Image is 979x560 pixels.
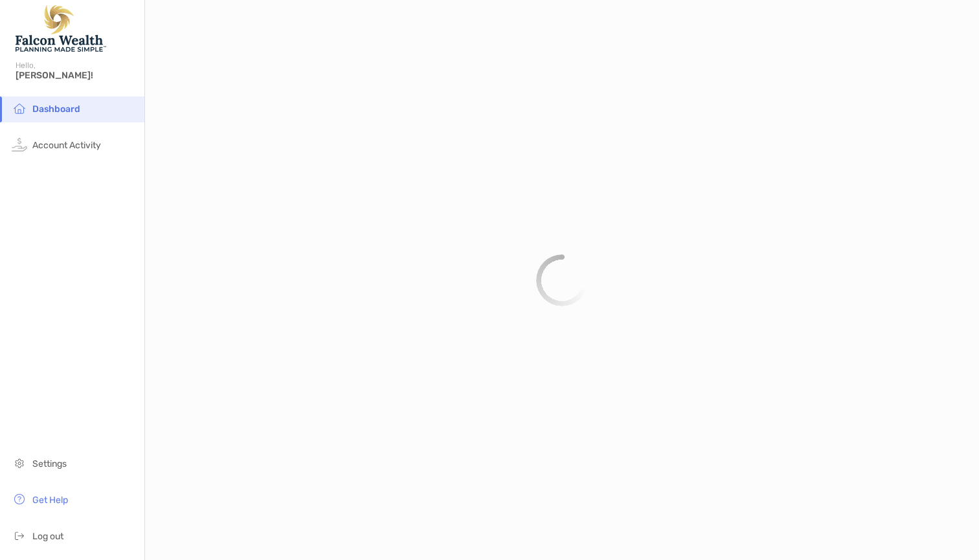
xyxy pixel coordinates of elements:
img: activity icon [12,137,27,152]
span: Dashboard [32,104,80,115]
span: Account Activity [32,140,101,151]
img: logout icon [12,528,27,543]
img: Falcon Wealth Planning Logo [16,5,106,52]
img: get-help icon [12,491,27,507]
img: settings icon [12,455,27,471]
span: Settings [32,458,67,469]
span: Get Help [32,495,68,506]
img: household icon [12,100,27,116]
span: Log out [32,531,63,542]
span: [PERSON_NAME]! [16,70,137,81]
